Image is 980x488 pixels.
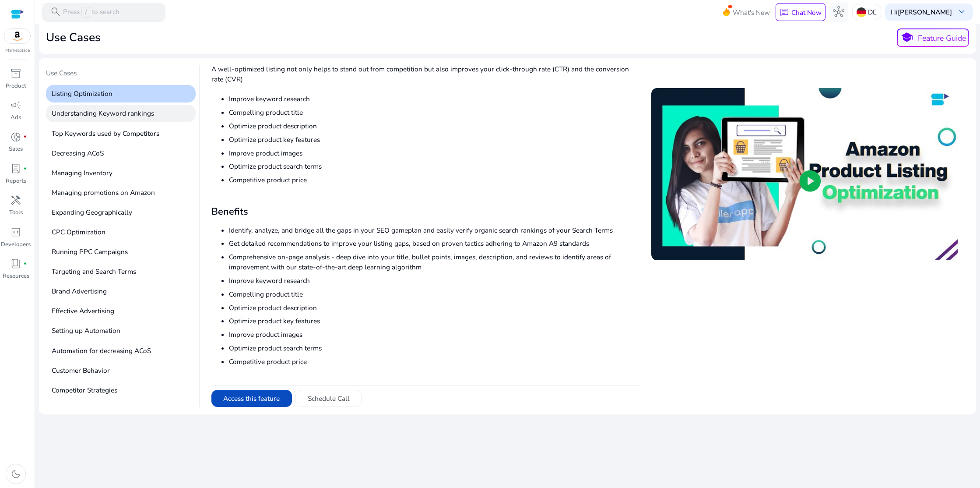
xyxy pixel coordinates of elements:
[46,164,196,182] p: Managing Inventory
[46,302,196,320] p: Effective Advertising
[25,14,43,21] div: v 4.0.24
[46,282,196,300] p: Brand Advertising
[10,163,21,174] span: lab_profile
[5,47,30,54] p: Marketplace
[10,99,21,111] span: campaign
[229,121,640,131] li: Optimize product description
[868,4,877,20] p: DE
[229,343,640,353] li: Optimize product search terms
[46,52,67,57] div: Dominio
[46,203,196,221] p: Expanding Geographically
[10,226,21,238] span: code_blocks
[1,240,31,249] p: Developers
[46,223,196,241] p: CPC Optimization
[829,3,849,22] button: hub
[46,105,196,123] p: Understanding Keyword rankings
[6,177,26,186] p: Reports
[229,161,640,171] li: Optimize product search terms
[14,23,21,30] img: website_grey.svg
[229,252,640,272] li: Comprehensive on-page analysis - deep dive into your title, bullet points, images, description, a...
[229,276,640,286] li: Improve keyword research
[229,107,640,117] li: Compelling product title
[897,28,969,47] button: schoolFeature Guide
[46,144,196,162] p: Decreasing ACoS
[81,7,90,18] span: /
[229,134,640,145] li: Optimize product key features
[46,243,196,261] p: Running PPC Campaigns
[46,124,196,142] p: Top Keywords used by Competitors
[956,6,967,18] span: keyboard_arrow_down
[229,175,640,185] li: Competitive product price
[46,401,196,419] p: High Volume Keywords
[10,131,21,143] span: donut_small
[46,68,196,82] p: Use Cases
[46,31,101,45] h2: Use Cases
[46,361,196,379] p: Customer Behavior
[791,8,822,17] p: Chat Now
[23,23,125,30] div: [PERSON_NAME]: [DOMAIN_NAME]
[833,6,844,18] span: hub
[63,7,119,18] p: Press to search
[46,262,196,280] p: Targeting and Search Terms
[229,225,640,235] li: Identify, analyze, and bridge all the gaps in your SEO gameplan and easily verify organic search ...
[780,8,789,18] span: chat
[229,94,640,104] li: Improve keyword research
[46,381,196,399] p: Competitor Strategies
[98,52,145,57] div: Keyword (traffico)
[229,238,640,248] li: Get detailed recommendations to improve your listing gaps, based on proven tactics adhering to Am...
[229,303,640,313] li: Optimize product description
[88,51,95,58] img: tab_keywords_by_traffic_grey.svg
[23,167,27,171] span: fiber_manual_record
[651,88,957,260] img: sddefault.jpg
[797,168,824,195] span: play_circle
[23,135,27,139] span: fiber_manual_record
[14,14,21,21] img: logo_orange.svg
[211,64,640,84] p: A well-optimized listing not only helps to stand out from competition but also improves your clic...
[10,258,21,269] span: book_4
[918,32,966,44] p: Feature Guide
[229,329,640,339] li: Improve product images
[295,390,362,407] button: Schedule Call
[891,9,952,15] p: Hi
[776,3,825,21] button: chatChat Now
[229,357,640,367] li: Competitive product price
[229,289,640,299] li: Compelling product title
[898,7,952,17] b: [PERSON_NAME]
[46,85,196,103] p: Listing Optimization
[50,6,61,18] span: search
[229,148,640,158] li: Improve product images
[857,7,866,17] img: de.svg
[10,194,21,206] span: handyman
[46,342,196,360] p: Automation for decreasing ACoS
[10,468,21,480] span: dark_mode
[9,145,23,154] p: Sales
[11,113,21,122] p: Ads
[46,184,196,202] p: Managing promotions on Amazon
[23,262,27,266] span: fiber_manual_record
[9,209,23,217] p: Tools
[211,390,292,407] button: Access this feature
[10,68,21,79] span: inventory_2
[3,272,29,281] p: Resources
[6,82,26,91] p: Product
[4,29,31,43] img: amazon.svg
[733,5,770,20] span: What's New
[229,316,640,326] li: Optimize product key features
[211,206,640,217] h3: Benefits
[900,31,914,45] span: school
[36,51,43,58] img: tab_domain_overview_orange.svg
[46,322,196,340] p: Setting up Automation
